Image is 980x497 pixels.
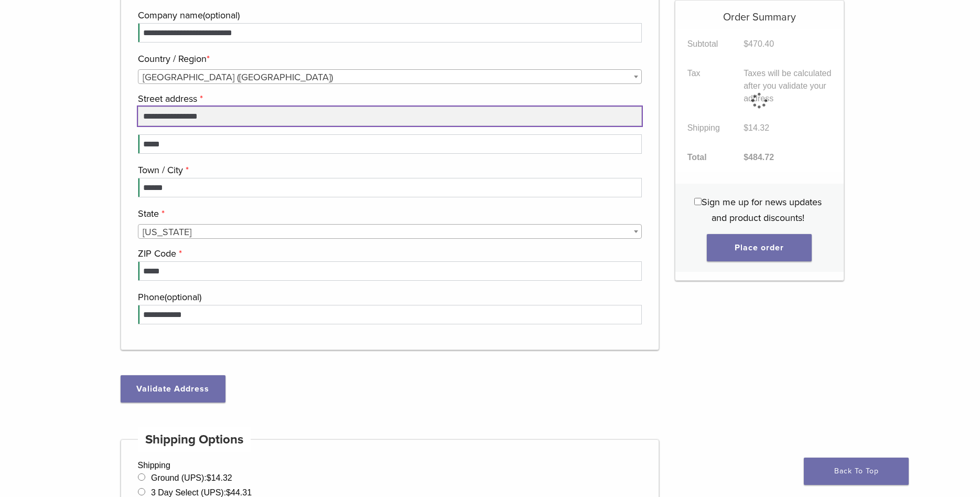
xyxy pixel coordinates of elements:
[138,289,640,305] label: Phone
[138,51,640,67] label: Country / Region
[207,473,211,482] span: $
[151,473,232,482] label: Ground (UPS):
[138,7,640,23] label: Company name
[702,196,822,224] span: Sign me up for news updates and product discounts!
[804,458,909,485] a: Back To Top
[138,246,640,261] label: ZIP Code
[138,162,640,178] label: Town / City
[203,9,240,21] span: (optional)
[165,291,201,303] span: (optional)
[138,224,642,239] span: State
[207,473,232,482] bdi: 14.32
[226,488,252,497] bdi: 44.31
[226,488,231,497] span: $
[138,225,642,239] span: California
[138,206,640,221] label: State
[151,488,252,497] label: 3 Day Select (UPS):
[138,69,642,84] span: Country / Region
[675,1,844,24] h5: Order Summary
[138,70,642,84] span: United States (US)
[138,427,251,452] h4: Shipping Options
[138,91,640,107] label: Street address
[707,234,812,261] button: Place order
[694,198,702,205] input: Sign me up for news updates and product discounts!
[121,375,225,403] button: Validate Address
